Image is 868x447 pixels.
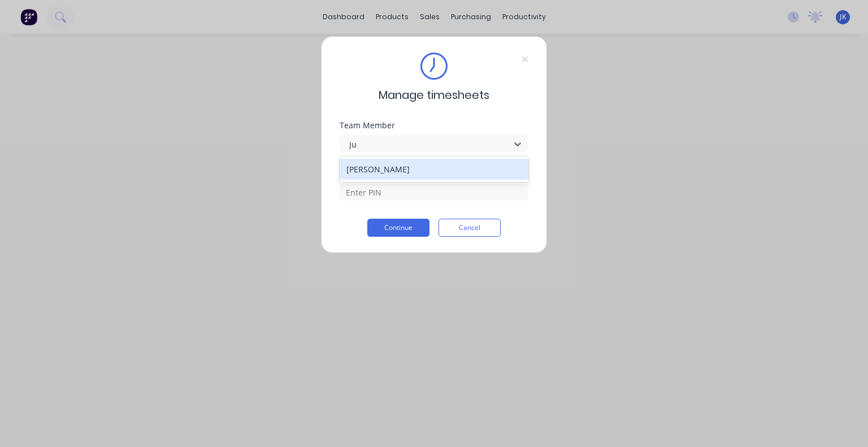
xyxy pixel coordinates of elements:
div: [PERSON_NAME] [340,159,528,180]
button: Cancel [439,219,501,237]
div: Team Member [340,121,528,129]
input: Enter PIN [340,184,528,201]
button: Continue [367,219,429,237]
span: Manage timesheets [379,86,489,103]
